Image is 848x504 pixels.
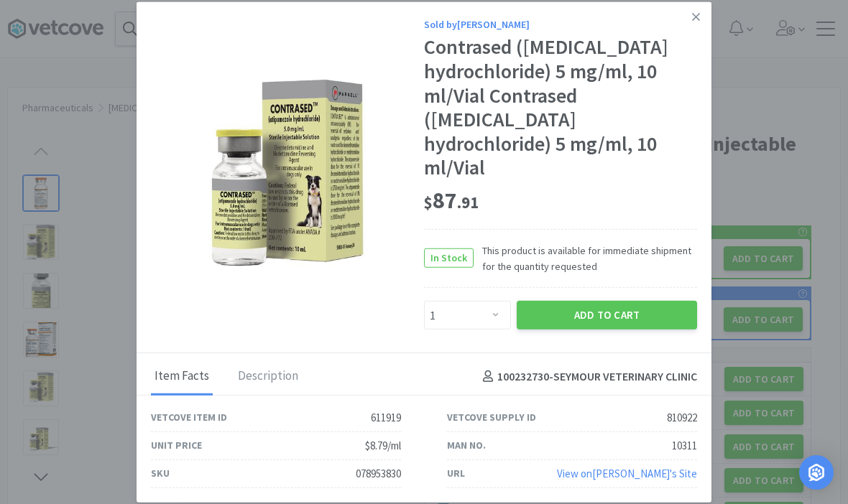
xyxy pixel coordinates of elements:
[424,35,697,180] div: Contrased ([MEDICAL_DATA] hydrochloride) 5 mg/ml, 10 ml/Vial Contrased ([MEDICAL_DATA] hydrochlor...
[356,465,401,482] div: 078953830
[457,192,479,213] span: . 91
[151,359,213,395] div: Item Facts
[447,465,465,481] div: URL
[425,249,473,267] span: In Stock
[194,80,381,266] img: 96a56f94bfd7407e8ba3c27fa8bbadcf_810922.jpeg
[424,186,479,215] span: 87
[477,368,697,386] h4: 100232730 - SEYMOUR VETERINARY CLINIC
[371,409,401,426] div: 611919
[151,409,227,425] div: Vetcove Item ID
[424,17,697,32] div: Sold by [PERSON_NAME]
[151,465,170,481] div: SKU
[517,301,697,330] button: Add to Cart
[447,437,486,453] div: Man No.
[424,192,433,213] span: $
[667,409,697,426] div: 810922
[557,466,697,480] a: View on[PERSON_NAME]'s Site
[151,437,202,453] div: Unit Price
[234,359,302,395] div: Description
[672,437,697,454] div: 10311
[474,242,697,274] span: This product is available for immediate shipment for the quantity requested
[365,437,401,454] div: $8.79/ml
[447,409,536,425] div: Vetcove Supply ID
[799,455,834,490] div: Open Intercom Messenger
